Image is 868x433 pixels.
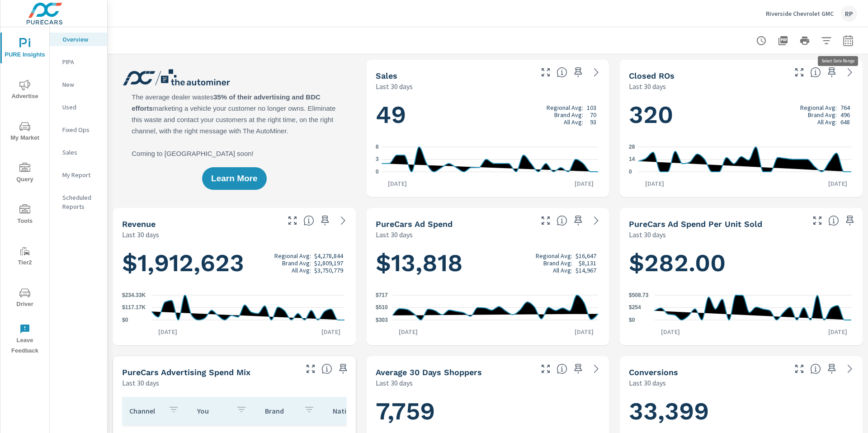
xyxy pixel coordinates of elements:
[315,327,347,336] p: [DATE]
[50,100,107,114] div: Used
[629,305,641,311] text: $254
[376,219,453,229] h5: PureCars Ad Spend
[840,111,850,118] p: 496
[810,363,821,374] span: The number of dealer-specified goals completed by a visitor. [Source: This data is provided by th...
[810,67,821,78] span: Number of Repair Orders Closed by the selected dealership group over the selected time range. [So...
[303,362,318,376] button: Make Fullscreen
[376,367,482,377] h5: Average 30 Days Shoppers
[62,148,100,157] p: Sales
[62,80,100,89] p: New
[538,362,553,376] button: Make Fullscreen
[655,327,686,336] p: [DATE]
[536,252,572,259] p: Regional Avg:
[841,5,857,22] div: RP
[629,219,762,229] h5: PureCars Ad Spend Per Unit Sold
[589,65,604,80] a: See more details in report
[292,267,311,274] p: All Avg:
[792,65,807,80] button: Make Fullscreen
[3,287,47,310] span: Driver
[828,215,839,226] span: Average cost of advertising per each vehicle sold at the dealer over the selected date range. The...
[553,267,572,274] p: All Avg:
[587,104,596,111] p: 103
[62,57,100,66] p: PIPA
[50,55,107,69] div: PIPA
[840,104,850,111] p: 764
[810,213,825,228] button: Make Fullscreen
[62,125,100,134] p: Fixed Ops
[825,362,839,376] span: Save this to your personalized report
[122,367,250,377] h5: PureCars Advertising Spend Mix
[629,144,635,150] text: 28
[62,170,100,179] p: My Report
[825,65,839,80] span: Save this to your personalized report
[590,111,596,118] p: 70
[202,167,266,190] button: Learn More
[579,259,596,267] p: $8,131
[3,38,47,60] span: PURE Insights
[629,99,854,130] h1: 320
[629,229,666,240] p: Last 30 days
[376,71,397,80] h5: Sales
[122,292,146,298] text: $234.33K
[843,362,857,376] a: See more details in report
[629,367,678,377] h5: Conversions
[265,406,297,415] p: Brand
[285,213,300,228] button: Make Fullscreen
[376,99,600,130] h1: 49
[576,252,596,259] p: $16,647
[571,65,585,80] span: Save this to your personalized report
[629,377,666,388] p: Last 30 days
[796,32,814,50] button: Print Report
[376,229,413,240] p: Last 30 days
[808,111,837,118] p: Brand Avg:
[376,156,379,163] text: 3
[547,104,583,111] p: Regional Avg:
[843,65,857,80] a: See more details in report
[568,179,600,188] p: [DATE]
[590,118,596,126] p: 93
[50,168,107,182] div: My Report
[774,32,792,50] button: "Export Report to PDF"
[822,179,854,188] p: [DATE]
[376,396,600,427] h1: 7,759
[557,363,567,374] span: A rolling 30 day total of daily Shoppers on the dealership website, averaged over the selected da...
[122,305,146,311] text: $117.17K
[800,104,837,111] p: Regional Avg:
[629,71,675,80] h5: Closed ROs
[382,179,413,188] p: [DATE]
[62,193,100,211] p: Scheduled Reports
[122,248,347,278] h1: $1,912,623
[376,144,379,150] text: 6
[629,156,635,163] text: 14
[543,259,572,267] p: Brand Avg:
[314,252,343,259] p: $4,278,844
[274,252,311,259] p: Regional Avg:
[336,362,350,376] span: Save this to your personalized report
[392,327,424,336] p: [DATE]
[50,146,107,159] div: Sales
[629,317,635,323] text: $0
[122,317,128,323] text: $0
[766,9,834,18] p: Riverside Chevrolet GMC
[0,27,49,360] div: nav menu
[62,35,100,44] p: Overview
[50,78,107,91] div: New
[122,377,159,388] p: Last 30 days
[197,406,229,415] p: You
[376,292,388,298] text: $717
[376,317,388,323] text: $303
[376,81,413,92] p: Last 30 days
[639,179,670,188] p: [DATE]
[3,80,47,102] span: Advertise
[129,406,161,415] p: Channel
[122,229,159,240] p: Last 30 days
[571,362,585,376] span: Save this to your personalized report
[376,169,379,175] text: 0
[792,362,807,376] button: Make Fullscreen
[50,191,107,213] div: Scheduled Reports
[314,259,343,267] p: $2,809,197
[3,163,47,185] span: Query
[62,103,100,112] p: Used
[840,118,850,126] p: 648
[318,213,332,228] span: Save this to your personalized report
